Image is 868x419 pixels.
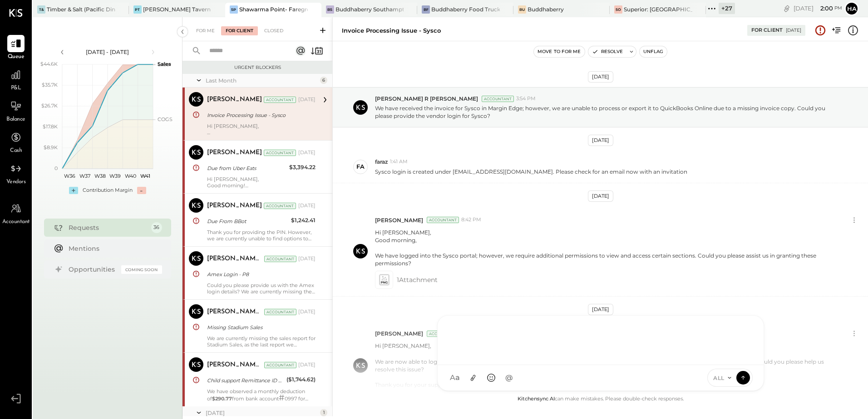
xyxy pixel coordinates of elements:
[83,187,133,194] div: Contribution Margin
[298,308,316,316] div: [DATE]
[207,111,313,120] div: Invoice Processing Issue - Sysco
[0,160,31,186] a: Vendors
[207,307,262,317] div: [PERSON_NAME] R [PERSON_NAME]
[264,309,296,315] div: Accountant
[291,216,316,225] div: $1,242.41
[207,335,316,348] div: We are currently missing the sales report for Stadium Sales, as the last report we received was o...
[206,77,318,84] div: Last Month
[69,48,146,56] div: [DATE] - [DATE]
[588,71,613,83] div: [DATE]
[2,218,30,226] span: Accountant
[264,97,296,103] div: Accountant
[588,46,626,57] button: Resolve
[588,190,613,202] div: [DATE]
[230,5,238,14] div: SP
[207,164,286,173] div: Due from Uber Eats
[207,176,316,189] div: Hi [PERSON_NAME], Good morning!
[0,129,31,155] a: Cash
[109,173,121,179] text: W39
[207,388,316,402] p: We have observed a monthly deduction of from bank account 0997 for child support remittance. Howe...
[534,46,585,57] button: Move to for me
[37,5,45,14] div: T&
[69,187,78,194] div: +
[187,64,328,71] div: Urgent Blockers
[375,158,388,166] span: faraz
[11,84,21,93] span: P&L
[143,5,211,13] div: [PERSON_NAME] Tavern
[614,5,622,14] div: SO
[260,26,288,35] div: Closed
[207,323,313,332] div: Missing Stadium Sales
[375,168,687,175] p: Sysco login is created under [EMAIL_ADDRESS][DOMAIN_NAME]. Please check for an email now with an ...
[286,375,316,384] div: ($1,744.62)
[207,270,313,279] div: Amex Login - P8
[375,342,837,404] p: Hi [PERSON_NAME], We are now able to log into the Sysco portal—thank you for your assistance! How...
[8,53,25,61] span: Queue
[121,265,162,274] div: Coming Soon
[212,395,232,402] strong: $290.77
[43,123,58,130] text: $17.8K
[461,216,481,224] span: 8:42 PM
[375,252,837,267] div: We have logged into the Sysco portal; however, we require additional permissions to view and acce...
[47,5,115,13] div: Timber & Salt (Pacific Dining CA1 LLC)
[528,5,564,13] div: Buddhaberry
[844,1,859,16] button: Ha
[79,173,90,179] text: W37
[44,144,58,151] text: $8.9K
[588,135,613,146] div: [DATE]
[133,5,142,14] div: PT
[335,5,404,13] div: Buddhaberry Southampton
[69,223,147,232] div: Requests
[375,95,478,102] span: [PERSON_NAME] R [PERSON_NAME]
[375,104,837,120] p: We have received the invoice for Sysco in Margin Edge; however, we are unable to process or expor...
[298,255,316,263] div: [DATE]
[207,282,316,295] div: Could you please provide us with the Amex login details? We are currently missing the activity an...
[207,361,262,370] div: [PERSON_NAME] R [PERSON_NAME]
[298,361,316,369] div: [DATE]
[751,27,783,34] div: For Client
[298,96,316,103] div: [DATE]
[6,178,26,186] span: Vendors
[422,5,430,14] div: BF
[69,265,117,274] div: Opportunities
[124,173,136,179] text: W40
[40,61,58,67] text: $44.6K
[207,254,262,263] div: [PERSON_NAME] R [PERSON_NAME]
[207,201,262,210] div: [PERSON_NAME]
[264,203,296,209] div: Accountant
[390,158,408,166] span: 1:41 AM
[719,3,735,14] div: + 27
[239,5,308,13] div: Shawarma Point- Fareground
[64,173,75,179] text: W36
[0,97,31,124] a: Balance
[158,116,173,122] text: COGS
[326,5,334,14] div: BS
[455,373,460,382] span: a
[207,217,288,226] div: Due From BBot
[375,216,423,224] span: [PERSON_NAME]
[94,173,105,179] text: W38
[158,61,171,67] text: Sales
[624,5,692,13] div: Superior: [GEOGRAPHIC_DATA]
[782,4,791,13] div: copy link
[221,26,258,35] div: For Client
[207,229,316,242] div: Thank you for providing the PIN. However, we are currently unable to find options to download the...
[431,5,500,13] div: Buddhaberry Food Truck
[640,46,667,57] button: Unflag
[69,244,158,253] div: Mentions
[54,165,58,171] text: 0
[192,26,219,35] div: For Me
[279,393,285,403] span: #
[298,202,316,209] div: [DATE]
[342,26,441,35] div: Invoice Processing Issue - Sysco
[588,304,613,315] div: [DATE]
[356,162,365,171] div: fa
[206,409,318,417] div: [DATE]
[375,330,423,337] span: [PERSON_NAME]
[207,123,316,136] div: Hi [PERSON_NAME], We are now able to log into the Sysco portal—thank you for your assistance! How...
[482,96,514,102] div: Accountant
[207,95,262,104] div: [PERSON_NAME]
[151,222,162,233] div: 36
[140,173,150,179] text: W41
[42,82,58,88] text: $35.7K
